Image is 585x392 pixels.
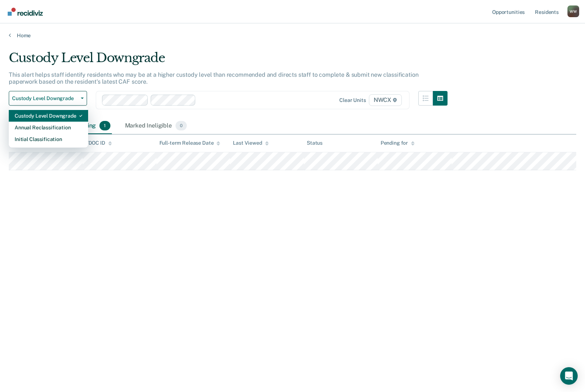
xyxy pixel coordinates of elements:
span: 1 [99,121,110,130]
div: Initial Classification [15,133,82,145]
div: Pending for [381,140,415,146]
button: Custody Level Downgrade [9,91,87,106]
p: This alert helps staff identify residents who may be at a higher custody level than recommended a... [9,71,419,85]
div: Pending1 [72,118,112,134]
button: Profile dropdown button [567,5,579,17]
div: Custody Level Downgrade [9,50,448,71]
div: Open Intercom Messenger [560,367,578,385]
span: NWCX [369,94,402,106]
div: W W [567,5,579,17]
div: TDOC ID [86,140,112,146]
div: Status [307,140,322,146]
a: Home [9,32,576,39]
img: Recidiviz [8,8,43,16]
div: Custody Level Downgrade [15,110,82,122]
span: 0 [175,121,187,130]
div: Annual Reclassification [15,122,82,133]
div: Last Viewed [233,140,268,146]
span: Custody Level Downgrade [12,95,78,102]
div: Marked Ineligible0 [124,118,189,134]
div: Clear units [339,97,366,103]
div: Full-term Release Date [159,140,220,146]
